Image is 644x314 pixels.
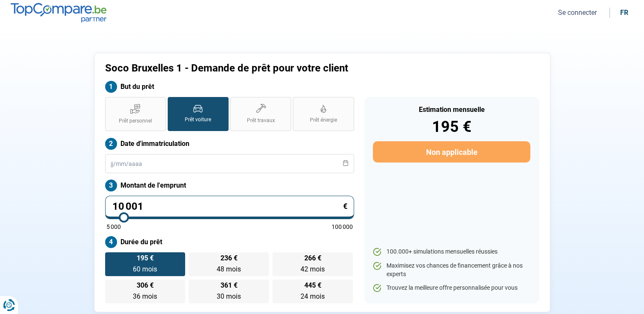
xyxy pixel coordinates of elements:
[106,224,121,230] span: 5 000
[105,180,354,191] label: Montant de l'emprunt
[343,203,347,210] span: €
[217,292,241,300] span: 30 mois
[373,262,530,278] li: Maximisez vos chances de financement grâce à nos experts
[555,8,599,17] button: Se connecter
[247,117,275,124] span: Prêt travaux
[304,282,321,289] span: 445 €
[373,141,530,163] button: Non applicable
[133,265,157,273] span: 60 mois
[332,224,353,230] span: 100 000
[105,138,354,150] label: Date d'immatriculation
[373,284,530,292] li: Trouvez la meilleure offre personnalisée pour vous
[105,81,354,93] label: But du prêt
[217,265,241,273] span: 48 mois
[11,3,106,22] img: TopCompare.be
[373,119,530,134] div: 195 €
[119,117,152,125] span: Prêt personnel
[105,62,428,74] h1: Soco Bruxelles 1 - Demande de prêt pour votre client
[301,265,325,273] span: 42 mois
[304,255,321,262] span: 266 €
[137,282,154,289] span: 306 €
[373,248,530,256] li: 100.000+ simulations mensuelles réussies
[105,154,354,173] input: jj/mm/aaaa
[620,9,628,17] div: fr
[310,117,337,124] span: Prêt énergie
[105,236,354,248] label: Durée du prêt
[133,292,157,300] span: 36 mois
[220,255,238,262] span: 236 €
[185,116,211,123] span: Prêt voiture
[301,292,325,300] span: 24 mois
[373,106,530,113] div: Estimation mensuelle
[137,255,154,262] span: 195 €
[220,282,238,289] span: 361 €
